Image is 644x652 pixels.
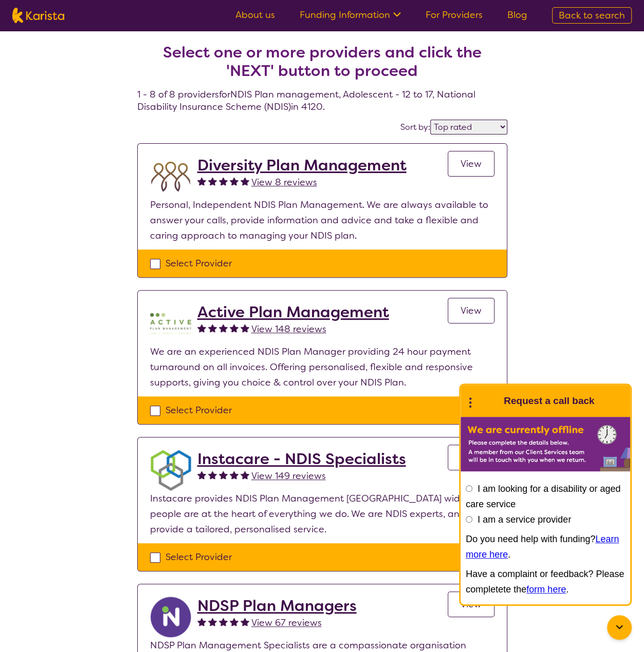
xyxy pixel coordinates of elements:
p: Do you need help with funding? . [466,531,625,562]
img: ryxpuxvt8mh1enfatjpo.png [150,597,191,638]
a: View 148 reviews [251,321,326,337]
a: Back to search [552,7,632,24]
p: Personal, Independent NDIS Plan Management. We are always available to answer your calls, provide... [150,197,494,243]
img: Karista [477,391,498,411]
img: fullstar [241,617,249,626]
a: form here [526,584,566,595]
span: View 148 reviews [251,323,326,335]
img: fullstar [241,470,249,479]
img: Karista logo [12,8,64,23]
a: Funding Information [300,9,401,21]
img: fullstar [219,617,228,626]
a: Instacare - NDIS Specialists [197,450,406,468]
a: NDSP Plan Managers [197,597,357,615]
h1: Request a call back [504,393,594,409]
img: fullstar [208,323,217,332]
a: View [448,445,494,470]
img: fullstar [219,470,228,479]
img: pypzb5qm7jexfhutod0x.png [150,303,191,344]
span: View [461,304,482,317]
a: View [448,591,494,617]
p: Instacare provides NDIS Plan Management [GEOGRAPHIC_DATA] wide. Our people are at the heart of ev... [150,491,494,537]
a: Blog [507,9,527,21]
p: Have a complaint or feedback? Please completete the . [466,566,625,597]
img: Karista offline chat form to request call back [461,417,630,471]
a: View [448,298,494,323]
img: fullstar [219,177,228,185]
img: fullstar [208,617,217,626]
img: fullstar [197,470,206,479]
a: View 149 reviews [251,468,326,484]
img: fullstar [197,323,206,332]
a: View 67 reviews [251,615,322,630]
label: I am a service provider [477,514,571,525]
span: View 8 reviews [251,176,317,188]
img: fullstar [208,470,217,479]
label: I am looking for a disability or aged care service [466,484,620,509]
img: fullstar [230,617,238,626]
img: fullstar [197,617,206,626]
a: About us [235,9,275,21]
img: fullstar [241,177,249,185]
h4: 1 - 8 of 8 providers for NDIS Plan management , Adolescent - 12 to 17 , National Disability Insur... [137,18,507,113]
a: View 8 reviews [251,175,317,190]
a: Active Plan Management [197,303,389,321]
a: For Providers [426,9,483,21]
img: fullstar [219,323,228,332]
span: View 67 reviews [251,617,322,629]
img: fullstar [230,470,238,479]
img: fullstar [230,177,238,185]
a: View [448,151,494,177]
img: fullstar [241,323,249,332]
img: fullstar [208,177,217,185]
span: View 149 reviews [251,470,326,482]
img: fullstar [197,177,206,185]
h2: Select one or more providers and click the 'NEXT' button to proceed [150,43,495,80]
img: fullstar [230,323,238,332]
img: duqvjtfkvnzb31ymex15.png [150,156,191,197]
label: Sort by: [400,122,430,132]
p: We are an experienced NDIS Plan Manager providing 24 hour payment turnaround on all invoices. Off... [150,344,494,390]
a: Diversity Plan Management [197,156,407,175]
span: Back to search [559,9,625,22]
span: View [461,158,482,170]
img: obkhna0zu27zdd4ubuus.png [150,450,191,491]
